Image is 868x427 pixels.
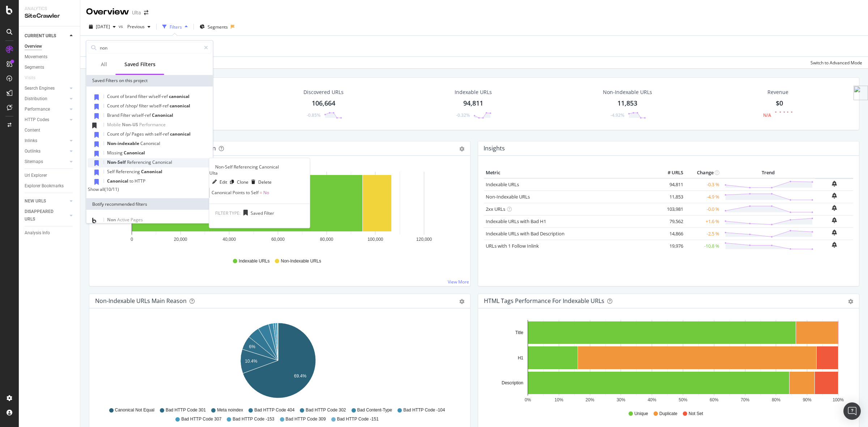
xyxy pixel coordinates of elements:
a: 2xx URLs [486,206,505,212]
div: bell-plus [832,230,837,235]
text: 20% [586,397,594,402]
span: canonical [170,103,190,109]
a: DISAPPEARED URLS [25,208,68,223]
div: Filters [170,24,182,30]
td: 103,981 [656,203,685,215]
text: 40% [648,397,656,402]
td: 11,853 [656,191,685,203]
div: NEW URLS [25,197,46,205]
div: HTML Tags Performance for Indexable URLs [484,297,604,304]
div: Ulta [132,9,141,16]
a: Sitemaps [25,158,68,166]
span: Segments [208,24,228,30]
span: Bad HTTP Code 404 [254,407,294,413]
div: bell-plus [832,242,837,248]
div: Performance [25,106,50,113]
td: 19,976 [656,240,685,252]
div: Open Intercom Messenger [843,402,861,420]
div: Inlinks [25,137,37,145]
div: Overview [86,6,129,18]
text: 30% [617,397,625,402]
text: 69.4% [294,373,306,379]
span: Non-US [122,121,139,128]
text: 120,000 [416,237,432,242]
a: Search Engines [25,85,68,92]
span: w/self-ref [149,103,170,109]
text: Description [502,380,523,385]
a: Content [25,127,75,134]
span: FILTER TYPE: [215,210,241,217]
button: Previous [124,21,153,33]
span: filter [139,103,149,109]
td: -0.0 % [685,203,721,215]
span: Canonical [140,140,160,146]
span: Non [107,217,117,223]
div: Indexable URLs [455,89,492,96]
text: 60% [710,397,718,402]
div: bell-plus [832,193,837,198]
div: Switch to Advanced Mode [810,60,862,66]
a: URLs with 1 Follow Inlink [486,243,539,249]
span: of [120,93,125,99]
div: Ulta [209,170,310,176]
div: bell-plus [832,181,837,187]
img: side-widget.svg [854,86,868,100]
button: [DATE] [86,21,119,33]
span: w/self-ref [132,112,152,118]
div: Sitemaps [25,158,43,166]
div: 11,853 [617,99,637,108]
td: -2.5 % [685,227,721,240]
span: Unique [634,411,648,417]
button: Edit [209,176,227,188]
div: Url Explorer [25,172,47,179]
span: canonical [169,93,190,99]
span: of [120,103,125,109]
div: SiteCrawler [25,12,74,20]
a: Inlinks [25,137,68,145]
div: bell-plus [832,205,837,211]
span: Bad Content-Type [357,407,392,413]
div: Show all [88,186,105,192]
button: Filters [159,21,191,33]
span: Canonical [152,112,173,118]
div: Edit [220,179,227,185]
a: Movements [25,53,75,61]
span: Bad HTTP Code -153 [233,416,274,422]
div: DISAPPEARED URLS [25,208,61,223]
a: Indexable URLs [486,181,519,188]
a: Performance [25,106,68,113]
a: Indexable URLs with Bad Description [486,230,565,237]
div: Analytics [25,6,74,12]
span: w/self-ref [149,93,169,99]
th: Change [685,167,721,178]
span: of [120,131,125,137]
div: Botify recommended filters [86,198,213,210]
svg: A chart. [484,320,850,404]
a: Distribution [25,95,68,103]
a: Visits [25,74,43,82]
a: CURRENT URLS [25,32,68,40]
span: $0 [776,99,783,107]
span: Non-Indexable URLs [281,258,321,264]
span: Canonical Points to Self [212,190,259,196]
div: HTTP Codes [25,116,49,124]
a: Indexable URLs with Bad H1 [486,218,546,225]
a: Analysis Info [25,229,75,237]
div: Clone [237,179,248,185]
span: canonical [170,131,191,137]
text: 100,000 [367,237,383,242]
a: Non-Indexable URLs [486,193,530,200]
span: Previous [124,24,145,30]
text: 10% [554,397,563,402]
span: HTTP [135,178,145,184]
div: Overview [25,43,42,50]
text: Title [515,330,524,335]
text: 0 [131,237,133,242]
div: Search Engines [25,85,55,92]
span: Meta noindex [217,407,243,413]
div: gear [848,299,853,304]
span: Self [107,168,116,175]
div: Visits [25,74,35,82]
div: gear [459,146,464,151]
th: Metric [484,167,656,178]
